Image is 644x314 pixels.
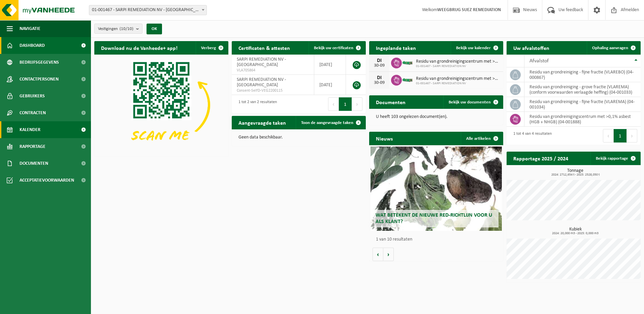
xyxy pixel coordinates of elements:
[89,5,206,15] span: 01-001467 - SARPI REMEDIATION NV - GRIMBERGEN
[376,237,500,242] p: 1 van 10 resultaten
[416,82,500,86] span: 01-001467 - SARPI REMEDIATION NV
[20,37,45,54] span: Dashboard
[373,63,386,68] div: 30-09
[416,76,500,82] span: Residu van grondreinigingscentrum met >0,1% asbest (hgb + nhgb)
[20,104,46,121] span: Contracten
[507,41,556,54] h2: Uw afvalstoffen
[524,97,641,112] td: residu van grondreiniging - fijne fractie (VLAREMA) (04-001034)
[529,58,549,64] span: Afvalstof
[369,132,399,145] h2: Nieuws
[147,24,162,34] button: OK
[20,172,74,189] span: Acceptatievoorwaarden
[510,232,641,235] span: 2024: 20,000 m3 - 2025: 0,000 m3
[20,71,59,88] span: Contactpersonen
[461,132,503,145] a: Alle artikelen
[301,121,353,125] span: Toon de aangevraagde taken
[592,46,628,50] span: Ophaling aanvragen
[383,248,394,261] button: Volgende
[120,27,133,31] count: (10/10)
[510,168,641,177] h3: Tonnage
[373,75,386,81] div: DI
[510,227,641,235] h3: Kubiek
[20,88,45,104] span: Gebruikers
[416,64,500,68] span: 01-001467 - SARPI REMEDIATION NV
[510,173,641,177] span: 2024: 2712,654 t - 2025: 2528,050 t
[587,41,640,55] a: Ophaling aanvragen
[373,248,383,261] button: Vorige
[94,55,228,155] img: Download de VHEPlus App
[89,5,207,15] span: 01-001467 - SARPI REMEDIATION NV - GRIMBERGEN
[98,24,133,34] span: Vestigingen
[20,138,45,155] span: Rapportage
[524,82,641,97] td: residu van grondreiniging - grove fractie (VLAREMA) (conform voorwaarden verlaagde heffing) (04-0...
[590,152,640,165] a: Bekijk rapportage
[94,24,142,34] button: Vestigingen(10/10)
[309,41,365,55] a: Bekijk uw certificaten
[614,129,627,143] button: 1
[524,112,641,127] td: residu van grondreinigingscentrum met >0,1% asbest (HGB + NHGB) (04-001888)
[232,116,293,129] h2: Aangevraagde taken
[369,95,412,108] h2: Documenten
[449,100,491,104] span: Bekijk uw documenten
[314,46,353,50] span: Bekijk uw certificaten
[603,129,614,143] button: Previous
[314,75,346,95] td: [DATE]
[376,213,492,224] span: Wat betekent de nieuwe RED-richtlijn voor u als klant?
[456,46,491,50] span: Bekijk uw kalender
[296,116,365,129] a: Toon de aangevraagde taken
[235,97,277,112] div: 1 tot 2 van 2 resultaten
[627,129,637,143] button: Next
[437,7,501,12] strong: WEEGBRUG SUEZ REMEDIATION
[352,97,362,111] button: Next
[376,115,496,119] p: U heeft 103 ongelezen document(en).
[507,152,575,165] h2: Rapportage 2025 / 2024
[20,54,59,71] span: Bedrijfsgegevens
[373,58,386,63] div: DI
[451,41,503,55] a: Bekijk uw kalender
[94,41,184,54] h2: Download nu de Vanheede+ app!
[369,41,423,54] h2: Ingeplande taken
[402,59,413,65] img: HK-XC-10-GN-00
[20,121,40,138] span: Kalender
[416,59,500,64] span: Residu van grondreinigingscentrum met >0,1% asbest (hgb + nhgb)
[196,41,228,55] button: Verberg
[237,88,309,93] span: Consent-SelfD-VEG2200115
[238,135,359,140] p: Geen data beschikbaar.
[510,128,552,143] div: 1 tot 4 van 4 resultaten
[328,97,339,111] button: Previous
[237,77,286,88] span: SARPI REMEDIATION NV - [GEOGRAPHIC_DATA]
[20,155,48,172] span: Documenten
[20,20,40,37] span: Navigatie
[339,97,352,111] button: 1
[373,81,386,85] div: 30-09
[314,55,346,75] td: [DATE]
[232,41,297,54] h2: Certificaten & attesten
[524,67,641,82] td: residu van grondreiniging - fijne fractie (VLAREBO) (04-000867)
[443,95,503,109] a: Bekijk uw documenten
[402,76,413,83] img: HK-XC-10-GN-00
[371,147,502,231] a: Wat betekent de nieuwe RED-richtlijn voor u als klant?
[237,57,286,67] span: SARPI REMEDIATION NV - [GEOGRAPHIC_DATA]
[201,46,216,50] span: Verberg
[237,68,309,73] span: VLA705864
